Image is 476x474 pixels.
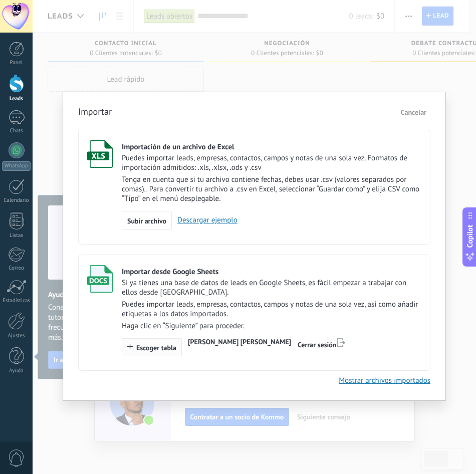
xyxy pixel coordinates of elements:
[2,265,31,272] div: Correo
[188,337,291,346] span: BRAYAN SLATER ROJAS SANTACRUZ
[122,321,421,331] p: Haga clic en “Siguiente” para proceder.
[2,96,31,102] div: Leads
[2,298,31,304] div: Estadísticas
[397,105,430,120] button: Cancelar
[172,215,237,225] a: Descargar ejemplo
[339,376,430,385] a: Mostrar archivos importados
[122,300,421,319] p: Puedes importar leads, empresas, contactos, campos y notas de una sola vez, así como añadir etiqu...
[127,217,166,224] span: Subir archivo
[2,161,31,171] div: WhatsApp
[2,197,31,204] div: Calendario
[122,175,421,203] p: Tenga en cuenta que si tu archivo contiene fechas, debes usar .csv (valores separados por comas)....
[2,333,31,339] div: Ajustes
[465,225,475,248] span: Copilot
[2,232,31,239] div: Listas
[78,106,112,120] h3: Importar
[122,278,421,297] p: Si ya tienes una base de datos de leads en Google Sheets, es fácil empezar a trabajar con ellos d...
[2,128,31,134] div: Chats
[122,267,421,277] div: Importar desde Google Sheets
[2,368,31,374] div: Ayuda
[401,108,426,117] span: Cancelar
[122,142,421,152] div: Importación de un archivo de Excel
[2,60,31,66] div: Panel
[122,338,182,356] button: Importar desde Google SheetsSi ya tienes una base de datos de leads en Google Sheets, es fácil em...
[122,153,421,172] p: Puedes importar leads, empresas, contactos, campos y notas de una sola vez. Formatos de importaci...
[298,340,337,349] span: Cerrar sesión
[136,344,176,351] span: Escoger tabla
